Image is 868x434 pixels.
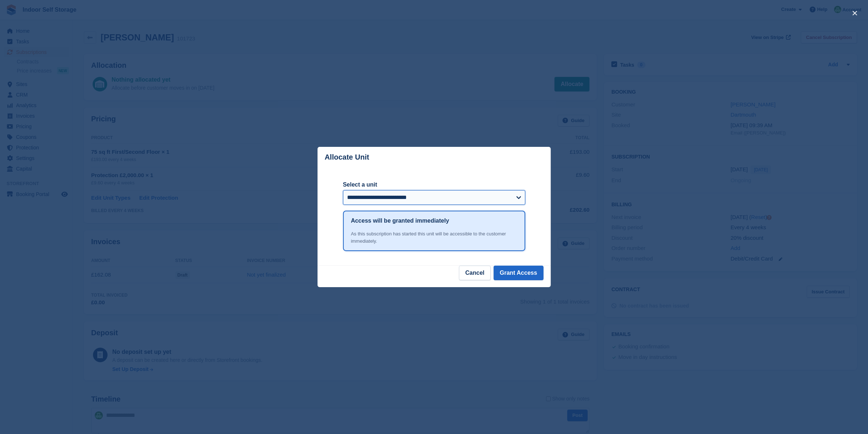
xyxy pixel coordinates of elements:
button: Grant Access [494,266,544,280]
p: Allocate Unit [325,153,369,161]
button: Cancel [459,266,490,280]
button: close [849,7,861,19]
div: As this subscription has started this unit will be accessible to the customer immediately. [351,230,517,245]
label: Select a unit [343,180,525,189]
h1: Access will be granted immediately [351,216,449,225]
